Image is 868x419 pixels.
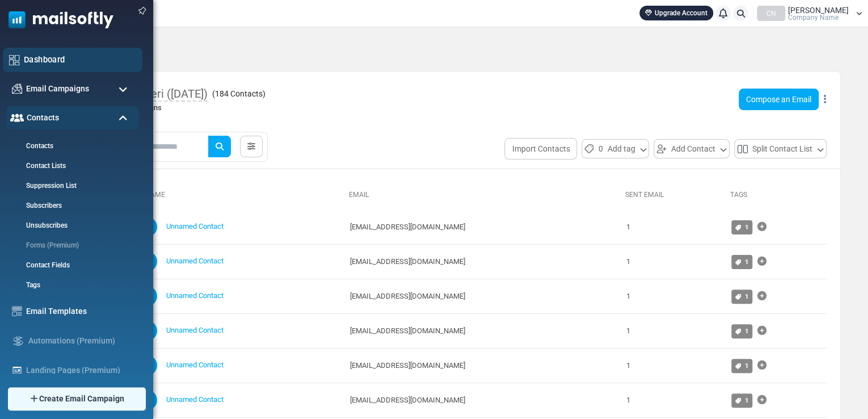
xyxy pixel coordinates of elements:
[620,348,725,383] td: 1
[344,244,620,279] td: [EMAIL_ADDRESS][DOMAIN_NAME]
[166,326,224,334] a: Unnamed Contact
[731,359,753,373] a: 1
[625,191,664,199] a: Sent Email
[788,6,849,14] span: [PERSON_NAME]
[27,112,59,124] span: Contacts
[757,354,766,377] a: Add Tag
[6,141,136,151] a: Contacts
[166,361,224,369] a: Unnamed Contact
[639,6,713,20] a: Upgrade Account
[6,260,136,270] a: Contact Fields
[6,181,136,191] a: Suppression List
[344,383,620,417] td: [EMAIL_ADDRESS][DOMAIN_NAME]
[166,222,224,231] a: Unnamed Contact
[6,280,136,290] a: Tags
[212,88,266,100] span: ( )
[744,327,748,335] span: 1
[731,290,753,304] a: 1
[757,285,766,308] a: Add Tag
[166,257,224,265] a: Unnamed Contact
[166,291,224,300] a: Unnamed Contact
[136,191,165,199] a: Name
[26,83,89,95] span: Email Campaigns
[24,53,136,66] a: Dashboard
[6,220,136,231] a: Unsubscribes
[582,139,649,158] button: 0Add tag
[730,191,747,199] a: Tags
[788,14,838,21] span: Company Name
[744,292,748,300] span: 1
[731,220,753,234] a: 1
[654,139,730,158] button: Add Contact
[166,395,224,404] a: Unnamed Contact
[620,383,725,417] td: 1
[12,365,22,375] img: landing_pages.svg
[26,305,133,317] a: Email Templates
[620,313,725,348] td: 1
[757,6,862,21] a: CN [PERSON_NAME] Company Name
[620,244,725,279] td: 1
[344,210,620,245] td: [EMAIL_ADDRESS][DOMAIN_NAME]
[757,6,785,21] div: CN
[757,320,766,342] a: Add Tag
[620,279,725,313] td: 1
[739,89,819,110] a: Compose an Email
[757,389,766,412] a: Add Tag
[757,216,766,238] a: Add Tag
[734,139,827,158] button: Split Contact List
[598,142,602,156] span: 0
[344,348,620,383] td: [EMAIL_ADDRESS][DOMAIN_NAME]
[344,313,620,348] td: [EMAIL_ADDRESS][DOMAIN_NAME]
[12,334,24,347] img: workflow.svg
[744,396,748,404] span: 1
[731,393,753,408] a: 1
[620,210,725,245] td: 1
[349,191,369,199] a: Email
[10,114,24,121] img: contacts-icon-active.svg
[215,89,263,98] span: 184 Contacts
[9,55,20,65] img: dashboard-icon.svg
[344,279,620,313] td: [EMAIL_ADDRESS][DOMAIN_NAME]
[744,362,748,370] span: 1
[39,393,124,405] span: Create Email Campaign
[6,200,136,211] a: Subscribers
[12,83,22,94] img: campaigns-icon.png
[731,255,753,269] a: 1
[12,306,22,316] img: email-templates-icon.svg
[504,138,577,160] button: Import Contacts
[744,223,748,231] span: 1
[744,258,748,266] span: 1
[6,161,136,171] a: Contact Lists
[731,324,753,338] a: 1
[757,250,766,273] a: Add Tag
